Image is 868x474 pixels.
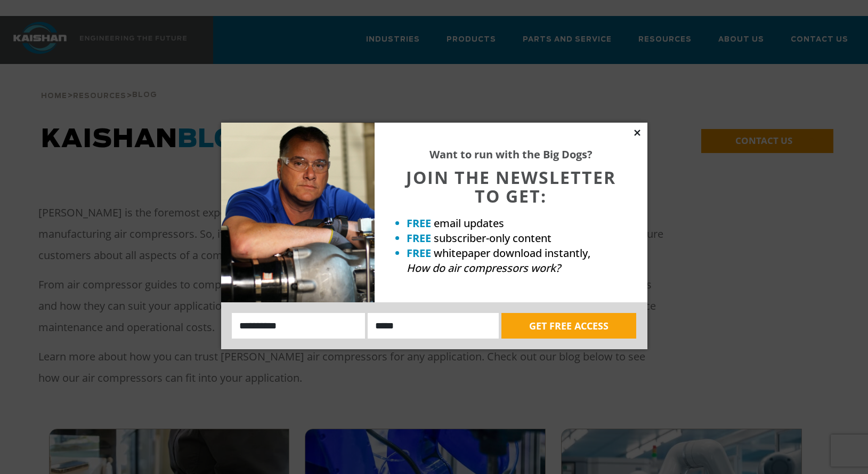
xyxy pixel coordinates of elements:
input: Name: [232,313,366,339]
strong: FREE [407,216,431,230]
em: How do air compressors work? [407,261,561,275]
strong: FREE [407,246,431,260]
span: subscriber-only content [434,231,551,245]
button: GET FREE ACCESS [501,313,636,339]
strong: Want to run with the Big Dogs? [429,147,593,162]
input: Email [368,313,499,339]
strong: FREE [407,231,431,245]
button: Close [632,128,642,138]
span: whitepaper download instantly, [434,246,590,260]
span: JOIN THE NEWSLETTER TO GET: [406,166,616,207]
span: email updates [434,216,504,230]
